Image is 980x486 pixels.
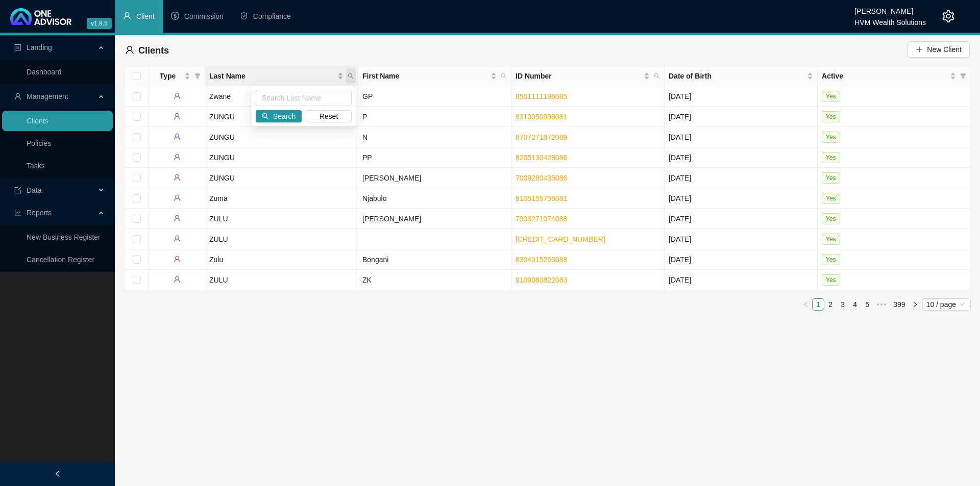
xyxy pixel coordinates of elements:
span: Client [136,12,155,20]
span: Type [153,70,182,82]
a: 8707271872089 [516,133,567,141]
span: Date of Birth [669,70,805,82]
th: Last Name [205,66,358,86]
span: search [654,73,660,79]
span: filter [960,73,966,79]
span: v1.9.5 [87,18,112,29]
th: ID Number [511,66,665,86]
span: filter [192,68,203,84]
span: Yes [822,152,840,163]
div: HVM Wealth Solutions [854,14,926,25]
td: ZUNGU [205,147,358,168]
a: 7903271074088 [516,215,567,223]
th: First Name [358,66,511,86]
button: Search [256,110,302,122]
span: profile [14,44,21,51]
span: ID Number [516,70,642,82]
span: dollar [171,12,179,20]
button: New Client [908,41,970,58]
li: 4 [849,298,861,311]
a: 8501111186085 [516,92,567,100]
a: 2 [825,299,836,310]
td: Bongani [358,249,511,270]
td: [PERSON_NAME] [358,209,511,229]
span: Management [27,92,68,100]
span: Yes [822,254,840,265]
button: right [909,298,921,311]
td: ZUNGU [205,168,358,188]
td: [DATE] [665,229,818,249]
span: New Client [927,44,962,55]
a: 399 [890,299,908,310]
a: 7009280435086 [516,174,567,182]
span: search [262,113,269,120]
input: Search Last Name [256,90,352,106]
a: New Business Register [27,233,101,241]
td: Njabulo [358,188,511,209]
button: Reset [306,110,352,122]
span: search [499,68,509,84]
a: Cancellation Register [27,255,94,264]
span: user [174,92,181,99]
button: left [800,298,812,311]
td: [DATE] [665,249,818,270]
span: Yes [822,111,840,122]
span: Clients [138,45,169,56]
span: Last Name [209,70,335,82]
a: 8205130428086 [516,154,567,162]
td: [DATE] [665,86,818,107]
span: right [912,301,918,308]
td: PP [358,147,511,168]
span: Landing [27,43,52,52]
a: Policies [27,139,51,147]
a: 9109080822083 [516,276,567,284]
span: user [123,12,131,20]
span: user [14,93,21,100]
a: Clients [27,117,48,125]
span: Reports [27,209,52,217]
span: plus [916,46,923,53]
span: search [652,68,662,84]
span: user [174,215,181,222]
td: [DATE] [665,270,818,290]
td: [DATE] [665,127,818,147]
span: Commission [184,12,224,20]
li: 399 [890,298,909,311]
a: Dashboard [27,68,62,76]
img: 2df55531c6924b55f21c4cf5d4484680-logo-light.svg [10,8,71,25]
td: [DATE] [665,107,818,127]
span: Data [27,186,42,194]
td: P [358,107,511,127]
li: Previous Page [800,298,812,311]
span: user [174,194,181,201]
span: Reset [320,111,338,122]
span: left [54,470,61,477]
span: Yes [822,234,840,245]
div: Page Size [922,298,971,311]
td: Zulu [205,249,358,270]
li: 1 [812,298,824,311]
td: [DATE] [665,147,818,168]
span: user [174,174,181,181]
td: [PERSON_NAME] [358,168,511,188]
td: ZULU [205,270,358,290]
a: 1 [813,299,824,310]
span: user [174,113,181,120]
td: ZUNGU [205,107,358,127]
li: Next Page [909,298,921,311]
span: search [346,68,356,84]
a: 3 [837,299,848,310]
span: Compliance [253,12,291,20]
span: Yes [822,213,840,224]
td: Zwane [205,86,358,107]
td: ZUNGU [205,127,358,147]
span: user [174,133,181,140]
th: Date of Birth [665,66,818,86]
a: 8304015263088 [516,255,567,264]
span: user [174,154,181,161]
th: Type [149,66,205,86]
span: Search [273,111,296,122]
span: 10 / page [926,299,967,310]
div: [PERSON_NAME] [854,3,926,14]
a: [CREDIT_CARD_NUMBER] [516,235,605,243]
